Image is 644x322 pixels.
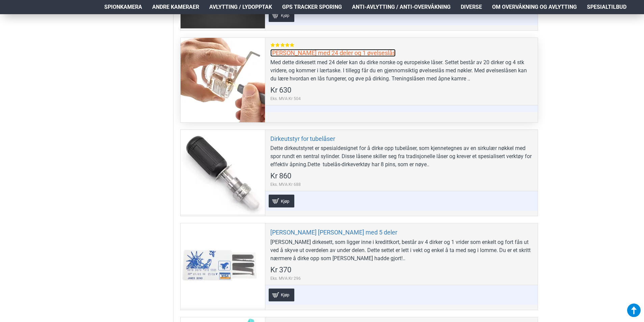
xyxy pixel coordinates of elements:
img: tab_domain_overview_orange.svg [18,39,24,45]
span: Kr 860 [270,172,291,180]
span: Avlytting / Lydopptak [209,3,272,11]
span: Kr 630 [270,86,291,94]
span: Eks. MVA:Kr 504 [270,96,301,102]
span: Kjøp [279,293,291,297]
span: Eks. MVA:Kr 296 [270,275,301,281]
span: Kjøp [279,199,291,203]
a: [PERSON_NAME] med 24 deler og 1 øvelseslås [270,49,396,57]
div: Dette dirkeutstyret er spesialdesignet for å dirke opp tubelåser, som kjennetegnes av en sirkulær... [270,144,533,169]
span: Kjøp [279,13,291,18]
img: logo_orange.svg [11,11,16,16]
div: Domain: [DOMAIN_NAME] [18,18,74,23]
a: [PERSON_NAME] [PERSON_NAME] med 5 deler [270,228,397,236]
span: Diverse [461,3,482,11]
span: Andre kameraer [152,3,199,11]
div: [PERSON_NAME] dirkesett, som ligger inne i kredittkort, består av 4 dirker og 1 vrider som enkelt... [270,238,533,263]
span: Spesialtilbud [587,3,626,11]
span: Spionkamera [104,3,142,11]
img: tab_keywords_by_traffic_grey.svg [67,39,73,45]
a: Dirkesett med 24 deler og 1 øvelseslås Dirkesett med 24 deler og 1 øvelseslås [181,38,265,122]
img: website_grey.svg [11,18,16,23]
a: James Bond Dirkesett med 5 deler James Bond Dirkesett med 5 deler [181,223,265,308]
a: Dirkeutstyr for tubelåser [270,135,335,143]
span: Anti-avlytting / Anti-overvåkning [352,3,451,11]
span: Kr 370 [270,266,291,274]
div: Med dette dirkesett med 24 deler kan du dirke norske og europeiske låser. Settet består av 20 dir... [270,58,533,83]
div: Keywords by Traffic [75,40,114,44]
span: GPS Tracker Sporing [282,3,342,11]
span: Eks. MVA:Kr 688 [270,181,301,188]
div: v 4.0.25 [19,11,33,16]
div: Domain Overview [26,40,60,44]
a: Dirkeutstyr for tubelåser Dirkeutstyr for tubelåser [181,130,265,214]
span: Om overvåkning og avlytting [492,3,577,11]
